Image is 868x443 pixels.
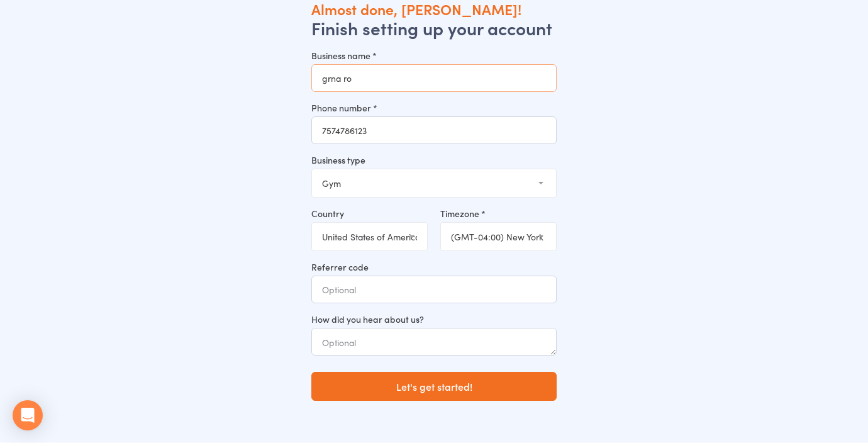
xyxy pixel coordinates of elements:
label: How did you hear about us? [311,313,557,325]
input: Phone number [311,116,557,144]
label: Timezone * [440,207,557,220]
button: Let's get started! [311,372,557,401]
h2: Finish setting up your account [311,18,557,37]
label: Referrer code [311,261,557,273]
label: Business type [311,154,557,166]
input: Business name [311,64,557,92]
label: Country [311,207,428,220]
label: Business name * [311,49,557,62]
div: Open Intercom Messenger [13,400,43,430]
input: Optional [311,276,557,303]
label: Phone number * [311,101,557,114]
